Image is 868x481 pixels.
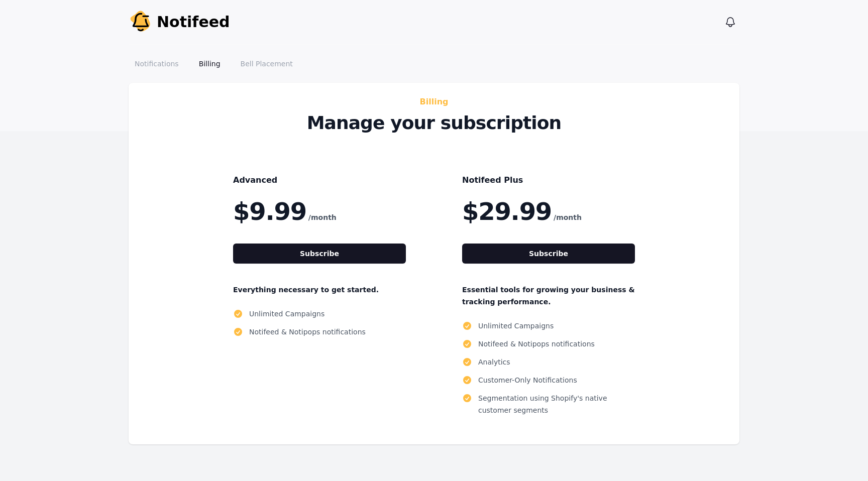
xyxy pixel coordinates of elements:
[233,284,406,296] p: Everything necessary to get started.
[462,284,635,308] p: Essential tools for growing your business & tracking performance.
[233,199,306,223] span: $9.99
[462,392,635,416] li: Segmentation using Shopify's native customer segments
[233,326,406,338] li: Notifeed & Notipops notifications
[233,173,406,187] h3: Advanced
[157,13,230,31] span: Notifeed
[462,320,635,332] li: Unlimited Campaigns
[308,211,337,223] span: /month
[554,211,582,223] span: /month
[129,10,230,34] a: Notifeed
[462,199,552,223] span: $29.99
[233,244,406,264] button: Subscribe
[462,173,635,187] h3: Notifeed Plus
[209,113,659,133] p: Manage your subscription
[209,95,659,109] h2: Billing
[462,374,635,386] li: Customer-Only Notifications
[129,10,153,34] img: Your Company
[233,308,406,320] li: Unlimited Campaigns
[462,244,635,264] button: Subscribe
[235,55,299,73] a: Bell Placement
[193,55,227,73] a: Billing
[462,356,635,368] li: Analytics
[129,55,185,73] a: Notifications
[462,338,635,350] li: Notifeed & Notipops notifications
